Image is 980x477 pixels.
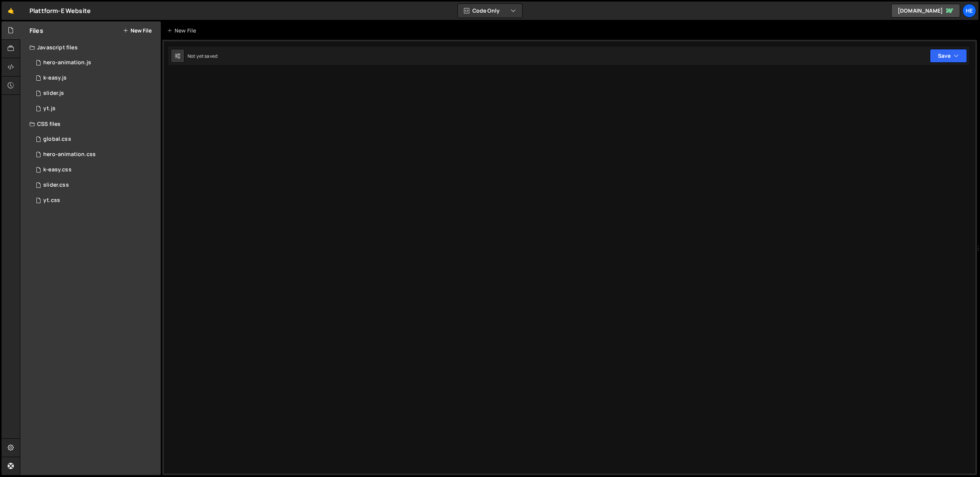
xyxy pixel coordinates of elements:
a: [DOMAIN_NAME] [891,4,960,18]
div: Javascript files [20,40,161,55]
div: 13946/44651.js [29,70,161,86]
div: 13946/44550.css [29,177,161,193]
div: yt.js [43,105,56,112]
div: 13946/44652.css [29,162,161,177]
div: Plattform-E Website [29,6,91,15]
div: Not yet saved [188,53,217,59]
div: New File [167,27,199,34]
div: k-easy.css [43,166,72,173]
div: 13946/35478.js [29,55,161,70]
div: 13946/46640.css [29,132,161,147]
div: CSS files [20,116,161,132]
div: global.css [43,136,71,143]
div: 13946/44553.js [29,101,161,116]
div: 13946/35481.css [29,147,161,162]
div: k-easy.js [43,75,67,81]
a: 🤙 [2,2,20,20]
h2: Files [29,26,43,35]
div: hero-animation.css [43,151,96,158]
div: slider.css [43,182,69,189]
div: hero-animation.js [43,59,91,66]
div: yt.css [43,197,60,204]
button: Save [930,49,967,63]
div: 13946/44548.js [29,86,161,101]
button: Code Only [458,4,522,18]
button: New File [123,28,152,34]
a: he [962,4,976,18]
div: slider.js [43,90,64,97]
div: 13946/44554.css [29,193,161,208]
